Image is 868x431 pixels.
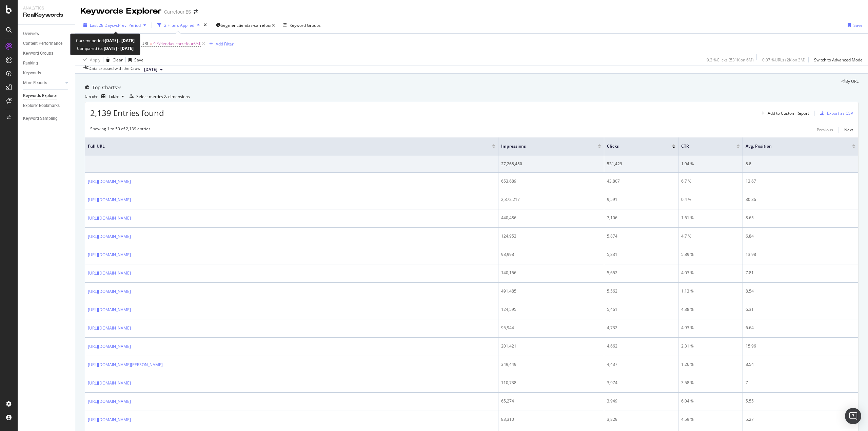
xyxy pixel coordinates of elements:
a: [URL][DOMAIN_NAME] [88,306,131,313]
div: 4,437 [607,361,675,368]
div: 6.31 [746,306,855,313]
div: Apply [90,57,100,63]
div: 2,372,217 [501,196,601,203]
div: Save [853,22,863,28]
div: Keywords [23,70,41,77]
div: Keyword Groups [23,50,53,57]
div: 124,953 [501,233,601,239]
a: More Reports [23,79,63,87]
div: 3.58 % [681,380,740,386]
div: 7 [746,380,855,386]
div: Select metrics & dimensions [136,94,190,99]
div: 1.94 % [681,161,740,167]
div: arrow-right-arrow-left [194,10,198,14]
div: 7,106 [607,215,675,221]
span: Impressions [501,143,588,149]
a: Content Performance [23,40,70,47]
div: 13.67 [746,178,855,184]
div: 95,944 [501,325,601,331]
a: Keywords [23,70,70,77]
button: Last 28 DaysvsPrev. Period [81,20,149,31]
div: 8.65 [746,215,855,221]
div: 3,974 [607,380,675,386]
div: 1.13 % [681,288,740,294]
div: 6.04 % [681,398,740,404]
div: Add Filter [216,41,234,47]
div: Save [134,57,143,63]
button: Clear [103,54,123,65]
div: 0.07 % URLs ( 2K on 3M ) [762,57,806,63]
div: 491,485 [501,288,601,294]
div: Next [844,127,853,133]
button: Previous [817,126,833,134]
span: vs Prev. Period [114,22,141,28]
a: Overview [23,30,70,37]
div: times [202,22,208,29]
div: Overview [23,30,39,37]
div: 43,807 [607,178,675,184]
button: Select metrics & dimensions [127,92,190,100]
span: Last 28 Days [90,22,114,28]
span: Segment: tiendas-carrefour [221,22,272,28]
div: 5,461 [607,306,675,313]
a: [URL][DOMAIN_NAME] [88,380,131,387]
span: CTR [681,143,726,149]
span: = [150,41,152,46]
div: 140,156 [501,270,601,276]
div: 7.81 [746,270,855,276]
div: Compared to: [77,44,134,52]
a: [URL][DOMAIN_NAME] [88,270,131,277]
span: 2025 Aug. 18th [144,67,157,73]
div: 8.8 [746,161,855,167]
div: Explorer Bookmarks [23,102,60,109]
div: 0.4 % [681,196,740,203]
div: 8.54 [746,361,855,368]
div: 2 Filters Applied [164,22,194,28]
div: 4.03 % [681,270,740,276]
div: 1.61 % [681,215,740,221]
div: Keyword Groups [290,22,321,28]
div: 440,486 [501,215,601,221]
div: Data crossed with the Crawl [88,65,141,74]
div: Create [85,91,127,102]
div: Keywords Explorer [81,5,161,17]
div: 9,591 [607,196,675,203]
div: 5.55 [746,398,855,404]
div: Analytics [23,5,70,11]
button: Save [845,20,863,31]
div: Switch to Advanced Mode [814,57,863,63]
div: 4,662 [607,343,675,349]
span: Full URL [88,143,482,149]
a: Keywords Explorer [23,92,70,99]
button: Add Filter [206,40,234,48]
span: Full URL [134,41,149,46]
div: 3,829 [607,416,675,423]
div: 110,738 [501,380,601,386]
div: 65,274 [501,398,601,404]
button: Add to Custom Report [758,108,809,119]
div: 83,310 [501,416,601,423]
div: Carrefour ES [164,8,191,15]
span: Clicks [607,143,662,149]
div: 5.27 [746,416,855,423]
button: Next [844,126,853,134]
a: [URL][DOMAIN_NAME] [88,398,131,405]
a: [URL][DOMAIN_NAME] [88,215,131,222]
button: Export as CSV [817,108,853,119]
span: By URL [845,78,859,84]
div: 6.7 % [681,178,740,184]
a: [URL][DOMAIN_NAME] [88,251,131,258]
div: 653,689 [501,178,601,184]
button: [DATE] [141,65,165,74]
button: Keyword Groups [283,20,321,31]
div: Previous [817,127,833,133]
div: 30.86 [746,196,855,203]
div: 3,949 [607,398,675,404]
div: 9.2 % Clicks ( 531K on 6M ) [707,57,754,63]
div: legacy label [842,78,859,84]
div: 6.84 [746,233,855,239]
div: 27,268,450 [501,161,601,167]
div: Keyword Sampling [23,115,58,122]
div: 8.54 [746,288,855,294]
div: 5.89 % [681,251,740,258]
